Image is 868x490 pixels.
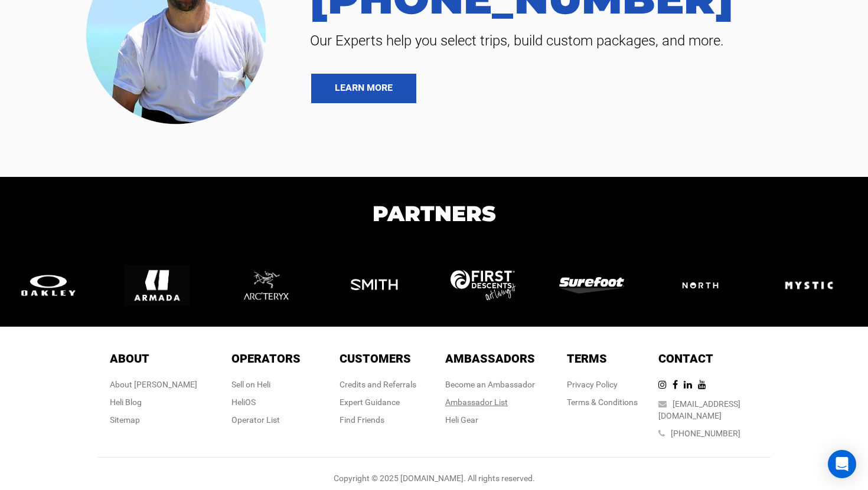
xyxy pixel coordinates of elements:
img: logo [16,272,93,298]
div: Sitemap [110,414,197,426]
div: About [PERSON_NAME] [110,379,197,390]
img: logo [233,252,310,319]
span: Operators [231,351,301,366]
div: Find Friends [340,414,416,426]
img: logo [668,268,745,302]
img: logo [451,270,527,300]
a: Become an Ambassador [445,380,535,389]
a: HeliOS [231,397,256,407]
span: Contact [658,351,713,366]
img: logo [776,253,853,318]
span: Our Experts help you select trips, build custom packages, and more. [301,31,850,50]
div: Operator List [231,414,301,426]
a: LEARN MORE [311,74,416,103]
a: Heli Gear [445,415,478,425]
span: Ambassadors [445,351,535,366]
a: [EMAIL_ADDRESS][DOMAIN_NAME] [658,399,740,420]
a: Privacy Policy [567,380,618,389]
img: logo [559,277,636,293]
span: Terms [567,351,607,366]
div: Ambassador List [445,396,535,408]
img: logo [125,253,201,318]
span: Customers [340,351,411,366]
div: Sell on Heli [231,379,301,390]
a: Heli Blog [110,397,142,407]
a: Terms & Conditions [567,397,638,407]
div: Open Intercom Messenger [828,450,856,478]
div: Copyright © 2025 [DOMAIN_NAME]. All rights reserved. [97,472,771,484]
a: [PHONE_NUMBER] [671,429,740,438]
img: logo [342,253,419,318]
a: Credits and Referrals [340,380,416,389]
span: About [110,351,149,366]
a: Expert Guidance [340,397,400,407]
